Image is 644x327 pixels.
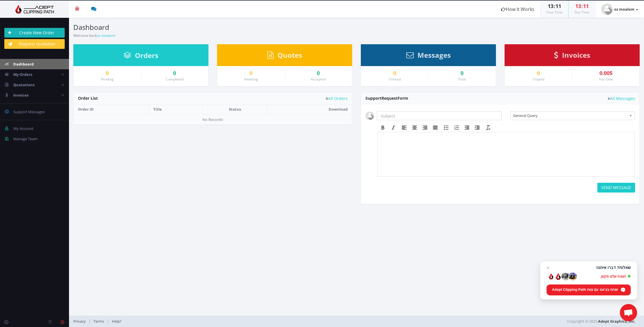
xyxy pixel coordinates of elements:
button: SEND MESSAGE [597,183,635,193]
a: פתח צ'אט [620,304,637,321]
a: 0 [289,70,348,76]
span: Invoices [13,93,28,98]
small: Total [458,77,466,82]
span: My Orders [13,72,32,77]
a: How It Works [495,1,540,18]
span: Request [382,95,398,101]
span: Copyright © 2025, [567,318,635,324]
a: Privacy [73,319,89,324]
span: 11 [555,3,561,9]
small: Awaiting [244,77,258,82]
small: Completed [166,77,183,82]
span: Dashboard [13,61,34,67]
span: 13 [548,3,553,9]
a: Adept Graphics, Inc. [598,319,635,324]
div: Align right [420,124,430,131]
small: Unpaid [533,77,544,82]
img: user_default.jpg [365,111,374,120]
span: Messages [417,50,451,60]
a: oz moalem [97,33,114,38]
a: Create New Order [4,28,65,38]
th: Status [203,104,267,114]
small: Unread [389,77,401,82]
img: user_default.jpg [601,3,613,15]
a: 0 [365,70,424,76]
a: 0 [509,70,568,76]
small: You Owe [599,77,613,82]
div: Increase indent [472,124,482,131]
div: 0 [433,70,491,76]
small: Pending [101,77,114,82]
a: All Orders [326,96,348,101]
small: Our Time [574,10,589,15]
span: Invoices [562,50,590,60]
div: Bullet list [441,124,451,131]
a: All Messages [608,96,635,101]
div: Numbered list [451,124,462,131]
th: Download [267,104,352,114]
span: General Query [513,112,627,119]
a: Quotes [267,54,302,59]
span: Quotations [13,82,34,87]
span: שוחח בצ'אט עם צוות Adept Clipping Path [552,287,618,292]
a: Messages [406,54,451,59]
div: Clear formatting [483,124,493,131]
a: Terms [91,319,107,324]
span: Quotes [277,50,302,60]
div: Align center [409,124,420,131]
a: Help? [109,319,124,324]
a: Request Quotation [4,39,65,49]
a: 0 [145,70,204,76]
div: Italic [388,124,398,131]
th: Order ID [74,104,149,114]
h3: Dashboard [73,24,352,31]
span: 11 [583,3,589,9]
span: שאלות? דברו איתנו! [547,266,631,270]
small: Your Time [546,10,563,15]
span: Orders [135,51,158,60]
a: 0 [78,70,136,76]
small: Welcome back ! [73,33,115,38]
span: : [581,3,583,9]
strong: oz moalem [614,7,635,12]
div: 0.00$ [576,70,635,76]
small: Accepted [311,77,326,82]
div: Decrease indent [462,124,472,131]
td: No Records! [74,114,352,124]
span: Manage Team [13,136,37,141]
span: הצוות שלנו מקוון. [579,274,631,279]
span: Order List [78,95,98,101]
span: My Account [13,126,34,131]
div: | | [73,316,451,327]
input: Subject [377,111,502,120]
span: Support Form [365,95,408,101]
div: Justify [430,124,440,131]
a: Invoices [554,54,590,59]
span: שוחח בצ'אט עם צוות Adept Clipping Path [547,284,631,295]
div: Bold [378,124,388,131]
a: oz moalem [595,1,644,18]
iframe: Rich Text Area. Press ALT-F9 for menu. Press ALT-F10 for toolbar. Press ALT-0 for help [377,132,635,176]
a: Orders [124,54,158,59]
span: 13 [575,3,581,9]
img: Adept Graphics [4,5,65,14]
th: Title [149,104,203,114]
span: : [553,3,555,9]
span: Support Messages [13,109,45,114]
div: Align left [399,124,409,131]
a: 0 [222,70,280,76]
